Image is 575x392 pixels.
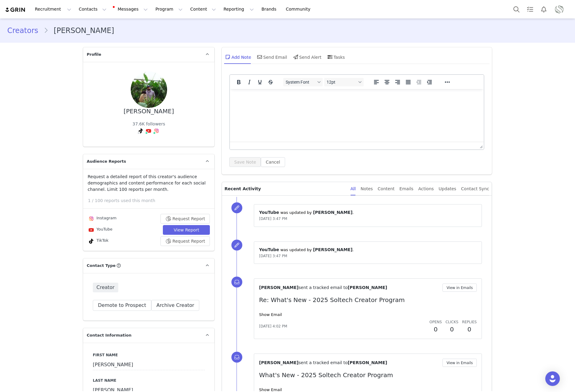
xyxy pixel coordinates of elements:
[152,2,186,16] button: Program
[259,217,287,221] span: [DATE] 3:47 PM
[259,247,477,253] p: ⁨ ⁩ was updated by ⁨ ⁩.
[545,371,560,386] div: Open Intercom Messenger
[361,182,373,196] div: Notes
[392,78,403,86] button: Align right
[326,50,345,64] div: Tasks
[399,182,413,196] div: Emails
[429,325,442,334] h2: 0
[88,174,210,193] p: Request a detailed report of this creator's audience demographics and content performance for eac...
[378,182,395,196] div: Content
[554,5,564,14] img: 373d92af-71dc-4150-8488-e89ba5a75102.png
[292,50,321,64] div: Send Alert
[429,320,442,324] span: Opens
[414,78,424,86] button: Decrease indent
[382,78,392,86] button: Align center
[282,2,317,16] a: Community
[244,78,254,86] button: Italic
[256,50,287,64] div: Send Email
[187,2,220,16] button: Content
[93,378,205,383] label: Last Name
[327,80,356,85] span: 12pt
[93,300,151,311] button: Demote to Prospect
[462,325,477,334] h2: 0
[88,215,116,222] div: Instagram
[259,247,279,252] span: YouTube
[154,128,159,133] img: instagram.svg
[298,360,348,365] span: sent a tracked email to
[151,300,200,311] button: Archive Creator
[424,78,435,86] button: Increase indent
[87,158,126,164] span: Audience Reports
[510,2,523,16] button: Search
[163,225,210,235] button: View Report
[462,320,477,324] span: Replies
[259,209,477,216] p: ⁨ ⁩ was updated by ⁨ ⁩.
[403,78,413,86] button: Justify
[446,325,458,334] h2: 0
[133,121,165,127] div: 37.6K followers
[230,89,484,142] iframe: Rich Text Area
[89,216,94,221] img: instagram.svg
[259,312,282,317] a: Show Email
[324,78,364,86] button: Font sizes
[229,157,261,167] button: Save Note
[261,157,285,167] button: Cancel
[351,182,356,196] div: All
[313,247,352,252] span: [PERSON_NAME]
[442,359,477,367] button: View in Emails
[298,285,348,290] span: sent a tracked email to
[259,295,477,304] p: Re: What's New - 2025 Soltech Creator Program
[224,182,345,195] p: Recent Activity
[93,352,205,358] label: First Name
[259,324,287,329] span: [DATE] 4:02 PM
[259,360,298,365] span: [PERSON_NAME]
[283,78,323,86] button: Fonts
[88,198,214,204] p: 1 / 100 reports used this month
[259,387,282,392] a: Show Email
[313,210,352,215] span: [PERSON_NAME]
[160,214,210,224] button: Request Report
[220,2,257,16] button: Reporting
[477,142,484,149] div: Press the Up and Down arrow keys to resize the editor.
[87,332,131,338] span: Contact Information
[131,71,167,108] img: 0ec8e06e-61f2-4eba-ac1e-3b4d948fd075.jpg
[255,78,265,86] button: Underline
[110,2,151,16] button: Messages
[258,2,282,16] a: Brands
[265,78,276,86] button: Strikethrough
[348,360,387,365] span: [PERSON_NAME]
[259,370,477,380] p: What's New - 2025 Soltech Creator Program
[75,2,110,16] button: Contacts
[88,226,113,234] div: YouTube
[87,263,116,269] span: Contact Type
[87,51,101,58] span: Profile
[259,254,287,258] span: [DATE] 3:47 PM
[461,182,489,196] div: Contact Sync
[88,238,109,245] div: TikTok
[439,182,456,196] div: Updates
[551,5,570,14] button: Profile
[259,210,279,215] span: YouTube
[418,182,434,196] div: Actions
[259,285,298,290] span: [PERSON_NAME]
[234,78,244,86] button: Bold
[124,108,174,115] div: [PERSON_NAME]
[523,2,537,16] a: Tasks
[446,320,458,324] span: Clicks
[442,78,452,86] button: Reveal or hide additional toolbar items
[537,2,550,16] button: Notifications
[93,283,118,292] span: Creator
[442,284,477,292] button: View in Emails
[5,7,26,13] img: grin logo
[348,285,387,290] span: [PERSON_NAME]
[7,25,44,36] a: Creators
[31,2,75,16] button: Recruitment
[160,236,210,246] button: Request Report
[286,80,315,85] span: System Font
[224,50,251,64] div: Add Note
[371,78,382,86] button: Align left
